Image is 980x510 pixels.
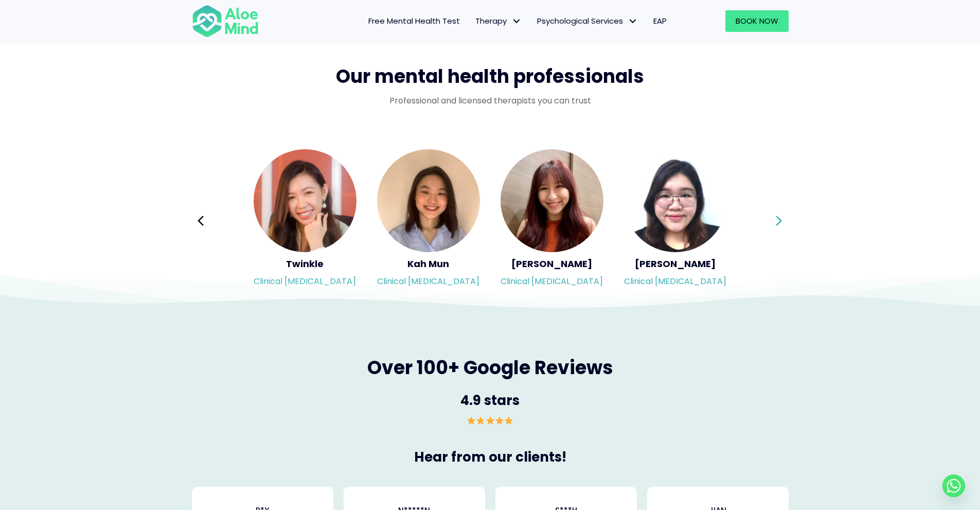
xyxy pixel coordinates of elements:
h5: [PERSON_NAME] [501,257,603,270]
img: ⭐ [486,416,494,425]
div: Slide 11 of 3 [501,148,603,293]
span: Free Mental Health Test [368,15,460,26]
nav: Menu [272,10,674,32]
span: Psychological Services [537,15,638,26]
a: Free Mental Health Test [361,10,468,32]
span: Our mental health professionals [336,63,644,90]
a: TherapyTherapy: submenu [468,10,529,32]
h5: Kah Mun [377,257,480,270]
span: Over 100+ Google Reviews [367,355,613,381]
a: EAP [646,10,674,32]
p: Professional and licensed therapists you can trust [192,95,789,107]
span: EAP [653,15,667,26]
span: Hear from our clients! [414,448,566,466]
div: Slide 12 of 3 [624,148,727,293]
a: Psychological ServicesPsychological Services: submenu [529,10,646,32]
a: Book Now [725,10,789,32]
h5: Twinkle [254,257,357,270]
h5: [PERSON_NAME] [624,257,727,270]
img: ⭐ [505,416,513,425]
span: Psychological Services: submenu [626,14,640,29]
a: <h5>Kah Mun</h5><p>Clinical psychologist</p> Kah MunClinical [MEDICAL_DATA] [377,149,480,292]
div: Slide 9 of 3 [254,148,357,293]
a: <h5>Jean</h5><p>Clinical psychologist</p> [PERSON_NAME]Clinical [MEDICAL_DATA] [501,149,603,292]
span: Book Now [736,15,778,26]
img: <h5>Twinkle</h5><p>Clinical psychologist</p> [254,149,357,252]
span: Therapy: submenu [509,14,524,29]
a: Whatsapp [942,474,965,497]
img: <h5>Wei Shan</h5><p>Clinical psychologist</p> [624,149,727,252]
img: <h5>Jean</h5><p>Clinical psychologist</p> [501,149,603,252]
img: ⭐ [467,416,475,425]
img: <h5>Kah Mun</h5><p>Clinical psychologist</p> [377,149,480,252]
img: ⭐ [495,416,504,425]
a: <h5>Wei Shan</h5><p>Clinical psychologist</p> [PERSON_NAME]Clinical [MEDICAL_DATA] [624,149,727,292]
span: Therapy [475,15,522,26]
a: <h5>Twinkle</h5><p>Clinical psychologist</p> TwinkleClinical [MEDICAL_DATA] [254,149,357,292]
img: ⭐ [476,416,485,425]
img: Aloe mind Logo [192,4,259,38]
span: 4.9 stars [460,391,520,410]
div: Slide 10 of 3 [377,148,480,293]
